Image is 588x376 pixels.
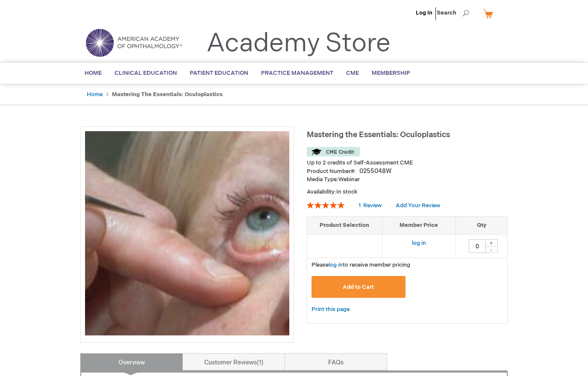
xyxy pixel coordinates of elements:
[257,359,264,366] span: 1
[382,217,456,235] th: Member Price
[359,167,391,176] div: 0255048W
[456,217,507,235] th: Qty
[307,159,508,167] li: Up to 2 credits of Self-Assessment CME
[307,202,344,209] div: 100%
[190,70,248,76] span: Patient Education
[469,239,486,253] input: Qty
[307,168,356,175] strong: Product Number
[437,4,469,21] span: Search
[343,284,374,291] span: Add to Cart
[359,202,361,209] span: 1
[485,246,498,253] div: -
[485,239,498,247] div: +
[396,202,440,209] a: Add Your Review
[307,188,508,196] p: Availability:
[307,217,382,235] th: Product Selection
[363,202,382,209] span: Review
[416,9,432,16] a: Log In
[372,70,410,76] span: Membership
[85,131,289,335] img: Mastering the Essentials: Oculoplastics
[307,147,360,156] img: CME Credit
[312,304,350,315] a: Print this page
[87,91,103,98] a: Home
[85,70,102,76] span: Home
[182,353,285,370] a: Customer Reviews1
[115,70,177,76] span: Clinical Education
[307,130,450,139] span: Mastering the Essentials: Oculoplastics
[307,176,338,183] strong: Media Type:
[312,261,410,268] span: Please to receive member pricing
[346,70,359,76] span: CME
[285,353,387,370] a: FAQs
[329,261,343,268] a: log in
[307,176,508,184] p: Webinar
[336,188,357,195] span: In stock
[359,202,383,209] a: 1 Review
[80,353,183,370] a: Overview
[112,91,223,98] strong: Mastering the Essentials: Oculoplastics
[261,70,333,76] span: Practice Management
[412,240,426,247] a: log in
[206,28,391,59] a: Academy Store
[312,276,406,298] button: Add to Cart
